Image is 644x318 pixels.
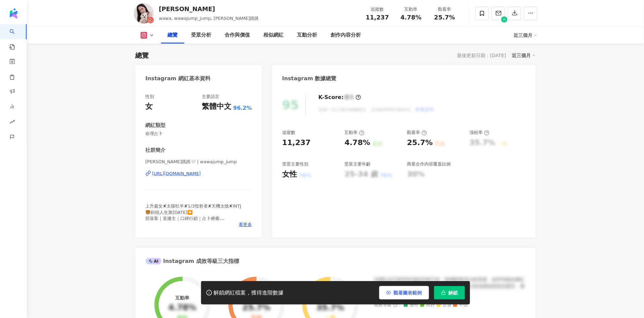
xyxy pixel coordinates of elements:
a: [URL][DOMAIN_NAME] [146,171,252,177]
span: 25.7% [434,14,455,21]
div: 11,237 [282,138,311,148]
div: 4.78% [168,304,196,313]
div: 25.7% [407,138,433,148]
div: [URL][DOMAIN_NAME] [152,171,201,177]
div: 受眾主要年齡 [345,161,371,167]
div: Instagram 數據總覽 [282,75,337,82]
div: 最後更新日期：[DATE] [457,53,506,58]
div: 漲粉率 [470,130,490,136]
span: 命理占卜 [146,131,252,137]
div: 互動分析 [297,31,317,39]
span: 良好 [420,303,435,308]
div: Instagram 網紅基本資料 [146,75,211,82]
div: 社群簡介 [146,147,166,154]
div: [PERSON_NAME] [159,5,259,13]
img: logo icon [8,8,19,19]
div: 近三個月 [514,30,537,41]
div: 商業合作內容覆蓋比例 [407,161,451,167]
span: 96.2% [233,104,252,112]
div: AI [146,258,162,265]
div: 繁體中文 [202,101,232,112]
span: 看更多 [239,222,252,228]
span: 不佳 [453,303,468,308]
span: wawa, wawajump_jump, [PERSON_NAME]跳跳 [159,16,259,21]
div: 總覽 [136,51,149,60]
span: 觀看圖表範例 [394,290,422,296]
div: 25.7% [242,304,270,313]
div: 觀看率 [407,130,427,136]
div: 解鎖網紅檔案，獲得進階數據 [214,289,284,297]
span: 解鎖 [449,290,458,296]
div: 女性 [282,169,297,180]
img: KOL Avatar [134,3,154,24]
div: 成效等級 ： [374,303,526,308]
div: 總覽 [168,31,178,39]
div: 合作與價值 [225,31,250,39]
span: 普通 [437,303,452,308]
button: 解鎖 [434,286,465,300]
div: K-Score : [318,94,361,101]
span: 11,237 [366,14,389,21]
button: 觀看圖表範例 [379,286,429,300]
div: 受眾主要性別 [282,161,308,167]
div: 該網紅的互動率和漲粉率都不錯，唯獨觀看率比較普通，為同等級的網紅的中低等級，效果不一定會好，但仍然建議可以發包開箱類型的案型，應該會比較有成效！ [374,276,526,296]
div: 觀看率 [432,6,458,13]
div: 創作內容分析 [331,31,361,39]
div: 網紅類型 [146,122,166,129]
span: 上升處女✘太陽牡羊✘1/3投射者✘天機太陰✘INTJ 🐯斜槓人生第[DATE]🔽 部落客｜直播主｜口碑行銷｜占卜療癒 🐯直播帶貨/代播 合作請洽📪小盒子或𝔼-𝕄𝕒𝕚𝕝 🤍塔羅𝕩水晶 @tarot... [146,203,241,251]
div: 受眾分析 [191,31,212,39]
div: 主要語言 [202,94,220,100]
div: 35.7% [316,304,344,313]
div: 女 [146,101,153,112]
a: search [9,24,23,50]
div: Instagram 成效等級三大指標 [146,258,239,265]
div: 追蹤數 [365,6,390,13]
div: 相似網紅 [264,31,284,39]
div: 互動率 [345,130,365,136]
div: 近三個月 [512,51,536,60]
div: 追蹤數 [282,130,295,136]
span: rise [9,115,15,130]
span: 4.78% [401,14,421,21]
span: [PERSON_NAME]跳跳🤍 | wawajump_jump [146,159,252,165]
div: 互動率 [399,6,424,13]
div: 4.78% [345,138,370,148]
span: 優秀 [404,303,419,308]
div: 性別 [146,94,154,100]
